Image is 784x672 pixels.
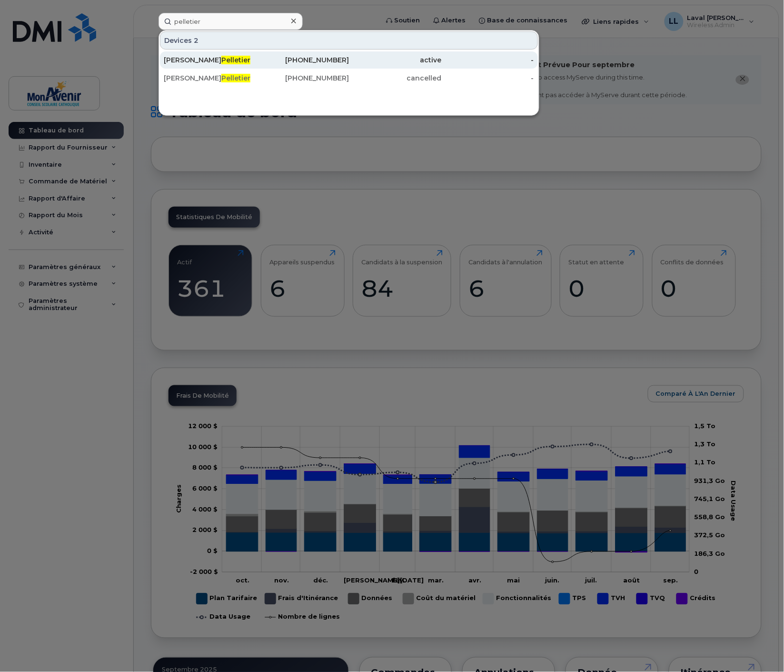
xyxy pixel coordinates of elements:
div: active [349,55,442,65]
span: 2 [194,36,198,45]
div: - [442,55,535,65]
div: [PERSON_NAME] [164,73,257,83]
div: [PHONE_NUMBER] [257,55,349,65]
a: [PERSON_NAME]Pelletier[PHONE_NUMBER]active- [160,51,538,69]
div: [PHONE_NUMBER] [257,73,349,83]
span: Pelletier [221,74,250,82]
div: Devices [160,31,538,50]
a: [PERSON_NAME]Pelletier[PHONE_NUMBER]cancelled- [160,70,538,87]
div: [PERSON_NAME] [164,55,257,65]
span: Pelletier [221,56,250,64]
div: - [442,73,535,83]
div: cancelled [349,73,442,83]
